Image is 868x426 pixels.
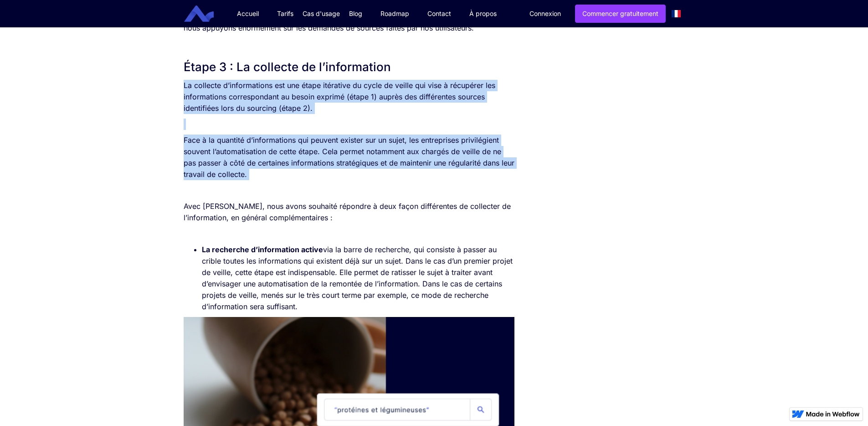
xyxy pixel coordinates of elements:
p: Face à la quantité d’informations qui peuvent exister sur un sujet, les entreprises privilégient ... [184,135,515,180]
a: Commencer gratuitement [575,5,666,23]
a: home [191,5,221,22]
p: Avec [PERSON_NAME], nous avons souhaité répondre à deux façon différentes de collecter de l’infor... [184,201,515,223]
a: Connexion [523,5,568,22]
p: ‍ [184,185,515,196]
img: Made in Webflow [806,411,860,417]
h2: Étape 3 : La collecte de l’information [184,59,515,75]
div: Cas d'usage [303,9,340,18]
p: ‍ [184,119,515,130]
p: ‍ [184,38,515,50]
strong: La recherche d’information active [202,245,323,254]
p: ‍ [184,228,515,239]
p: La collecte d’informations est une étape itérative du cycle de veille qui vise à récupérer les in... [184,80,515,114]
li: via la barre de recherche, qui consiste à passer au crible toutes les informations qui existent d... [202,244,515,312]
